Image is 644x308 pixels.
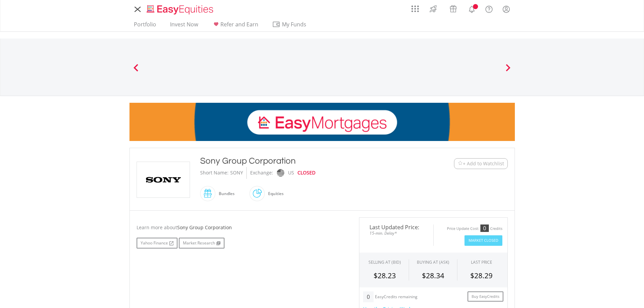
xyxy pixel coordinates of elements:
[137,224,349,231] div: Learn more about
[364,224,428,230] span: Last Updated Price:
[443,2,463,14] a: Vouchers
[498,2,515,17] a: My Profile
[458,161,463,166] img: Watchlist
[463,2,480,15] a: Notifications
[368,259,401,265] div: SELLING AT (BID)
[288,167,294,179] div: US
[129,103,515,141] img: EasyMortage Promotion Banner
[448,3,459,14] img: vouchers-v2.svg
[490,226,502,231] div: Credits
[200,167,229,179] div: Short Name:
[480,2,498,15] a: FAQ's and Support
[272,20,316,29] span: My Funds
[411,5,419,13] img: grid-menu-icon.svg
[179,238,224,248] a: Market Research
[428,3,439,14] img: thrive-v2.svg
[468,291,503,302] a: Buy EasyCredits
[363,291,374,302] div: 0
[407,2,423,13] a: AppsGrid
[480,224,489,232] div: 0
[137,238,177,248] a: Yahoo Finance
[145,4,216,15] img: EasyEquities_Logo.png
[250,167,273,179] div: Exchange:
[422,271,444,280] span: $28.34
[470,271,493,280] span: $28.29
[144,2,216,15] a: Home page
[417,259,449,265] span: BUYING AT (ASK)
[471,259,492,265] div: LAST PRICE
[447,226,479,231] div: Price Update Cost:
[177,224,232,231] span: Sony Group Corporation
[364,230,428,236] span: 15-min. Delay*
[138,162,189,197] img: EQU.US.SONY.png
[464,235,502,246] button: Market Closed
[265,186,284,202] div: Equities
[200,155,412,167] div: Sony Group Corporation
[375,294,418,300] div: EasyCredits remaining
[131,21,159,31] a: Portfolio
[215,186,235,202] div: Bundles
[230,167,243,179] div: SONY
[220,21,258,28] span: Refer and Earn
[297,167,315,179] div: CLOSED
[463,160,504,167] span: + Add to Watchlist
[167,21,201,31] a: Invest Now
[277,169,284,177] img: nasdaq.png
[374,271,396,280] span: $28.23
[209,21,261,31] a: Refer and Earn
[454,158,508,169] button: Watchlist + Add to Watchlist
